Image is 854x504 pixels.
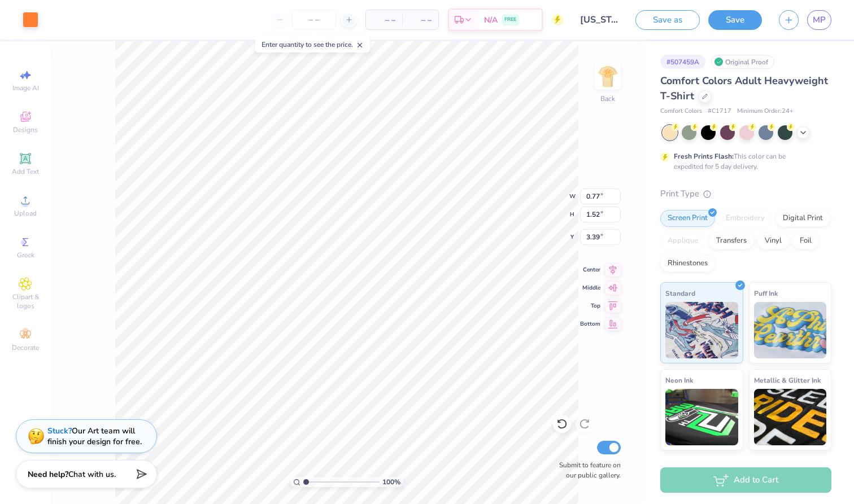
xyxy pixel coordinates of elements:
span: MP [813,14,826,27]
div: This color can be expedited for 5 day delivery. [674,151,813,172]
span: Upload [14,209,37,218]
span: FREE [504,16,516,24]
span: Metallic & Glitter Ink [754,374,821,386]
span: Center [580,266,600,274]
span: – – [373,14,395,26]
span: Bottom [580,320,600,328]
div: # 507459A [660,55,705,69]
strong: Stuck? [47,426,72,436]
div: Transfers [709,233,754,249]
span: Minimum Order: 24 + [737,107,794,116]
div: Back [600,94,615,104]
div: Applique [660,233,705,249]
label: Submit to feature on our public gallery. [553,460,621,480]
img: Back [596,65,619,88]
span: Designs [13,125,38,134]
div: Original Proof [711,55,774,69]
input: Untitled Design [572,8,627,31]
img: Standard [665,302,738,358]
strong: Fresh Prints Flash: [674,152,734,161]
span: Comfort Colors Adult Heavyweight T-Shirt [660,74,828,103]
span: Image AI [12,84,39,93]
div: Screen Print [660,210,715,227]
span: # C1717 [708,107,731,116]
span: Clipart & logos [6,292,45,310]
span: Comfort Colors [660,107,702,116]
div: Rhinestones [660,255,715,272]
span: – – [409,14,432,26]
span: Middle [580,284,600,292]
button: Save [708,10,762,30]
div: Foil [792,233,819,249]
span: Standard [665,287,695,299]
a: MP [807,10,831,30]
span: Chat with us. [68,469,116,480]
img: Metallic & Glitter Ink [754,389,827,445]
strong: Need help? [28,469,68,480]
span: Decorate [12,343,39,352]
div: Our Art team will finish your design for free. [47,426,142,447]
span: Puff Ink [754,287,778,299]
button: Save as [635,10,700,30]
span: Neon Ink [665,374,693,386]
div: Enter quantity to see the price. [255,37,370,52]
span: Top [580,302,600,310]
img: Neon Ink [665,389,738,445]
div: Embroidery [718,210,772,227]
input: – – [292,10,336,30]
img: Puff Ink [754,302,827,358]
span: Greek [17,251,34,260]
span: 100 % [382,477,400,487]
span: N/A [484,14,498,26]
div: Digital Print [775,210,830,227]
div: Print Type [660,187,831,200]
span: Add Text [12,167,39,176]
div: Vinyl [757,233,789,249]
